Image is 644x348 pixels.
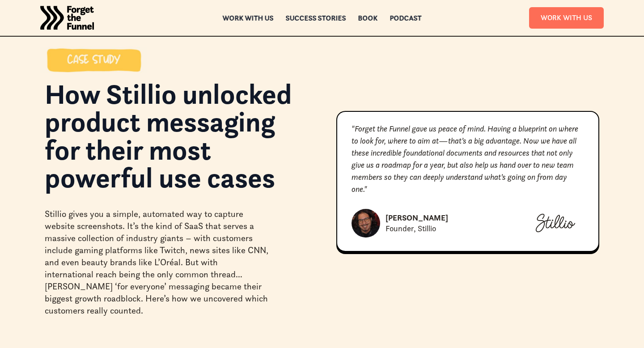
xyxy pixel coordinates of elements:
[358,15,378,21] a: Book
[45,80,308,201] h1: How Stillio unlocked product messaging for their most powerful use cases
[223,15,274,21] a: Work with us
[352,123,578,194] em: "Forget the Funnel gave us peace of mind. Having a blueprint on where to look for, where to aim a...
[45,208,268,317] div: Stillio gives you a simple, automated way to capture website screenshots. It’s the kind of SaaS t...
[386,212,448,223] div: [PERSON_NAME]
[390,15,422,21] a: Podcast
[386,223,436,234] div: Founder, Stillio
[286,15,346,21] a: Success Stories
[529,7,604,28] a: Work With Us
